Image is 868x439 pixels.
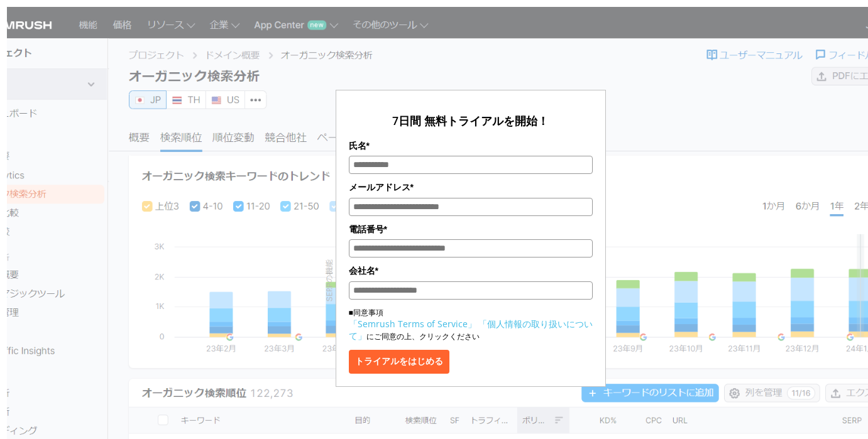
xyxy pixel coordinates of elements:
a: 「個人情報の取り扱いについて」 [349,318,593,342]
a: 「Semrush Terms of Service」 [349,318,476,330]
p: ■同意事項 にご同意の上、クリックください [349,307,593,342]
label: 電話番号* [349,222,593,236]
button: トライアルをはじめる [349,350,449,374]
span: 7日間 無料トライアルを開始！ [392,113,549,128]
label: メールアドレス* [349,180,593,194]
